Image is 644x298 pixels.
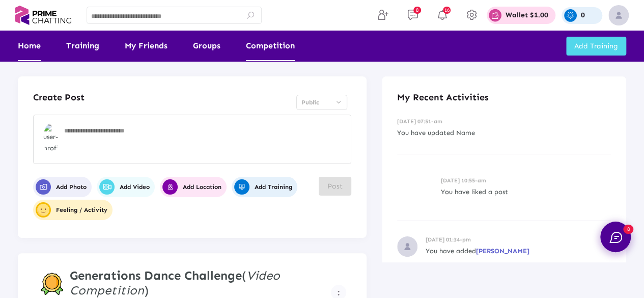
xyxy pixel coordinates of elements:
a: Groups [193,31,220,61]
button: Add Location [160,177,227,197]
a: Home [18,31,41,61]
h6: [DATE] 07:51-am [397,118,611,125]
span: Add Photo [36,179,87,195]
span: Add Training [574,42,618,50]
img: more [338,290,340,295]
span: 8 [623,225,633,234]
p: You have liked a post [441,186,611,198]
a: Training [66,31,99,61]
strong: Generations Dance Challenge [70,268,242,283]
button: Add Training [232,177,297,197]
img: chat.svg [609,232,622,243]
span: [PERSON_NAME] [476,247,529,255]
p: You have updated Name [397,127,611,139]
img: recent-activities-img [397,236,417,257]
button: Post [319,177,351,196]
img: user-profile [37,204,49,216]
h6: [DATE] 01:34-pm [426,236,611,243]
img: user-profile [43,123,59,154]
span: 16 [443,7,451,14]
h4: ( ) [70,268,326,298]
a: Competition [246,31,295,61]
mat-select: Select Privacy [296,95,347,110]
p: Wallet $1.00 [506,12,548,19]
span: 8 [413,7,421,14]
img: like [411,184,418,192]
p: You have added [426,246,611,257]
h6: [DATE] 10:55-am [441,177,611,184]
img: logo [15,3,71,28]
i: Video Competition [70,268,280,297]
a: My Friends [125,31,167,61]
h4: My Recent Activities [397,92,611,103]
button: user-profileFeeling / Activity [33,200,113,220]
img: competition-badge.svg [41,273,64,295]
img: img [608,5,629,25]
h4: Create Post [33,92,85,103]
button: 8 [600,222,631,252]
span: Add Training [234,179,292,195]
span: Add Video [99,179,150,195]
span: Post [327,182,343,191]
button: Add Video [97,177,155,197]
p: 0 [581,12,585,19]
span: Feeling / Activity [36,202,107,218]
span: Add Location [162,179,221,195]
button: Add Photo [33,177,92,197]
button: Add Training [566,37,626,56]
span: Public [301,99,319,106]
